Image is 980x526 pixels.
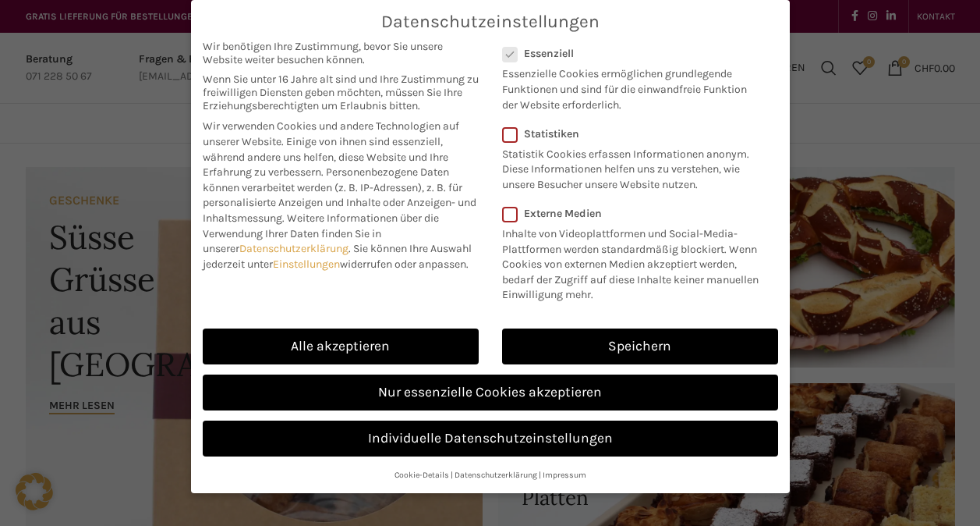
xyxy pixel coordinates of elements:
[203,375,778,410] a: Nur essenzielle Cookies akzeptieren
[203,165,476,225] span: Personenbezogene Daten können verarbeitet werden (z. B. IP-Adressen), z. B. für personalisierte A...
[502,140,758,193] p: Statistik Cookies erfassen Informationen anonym. Diese Informationen helfen uns zu verstehen, wie...
[239,242,348,255] a: Datenschutzerklärung
[203,242,472,271] span: Sie können Ihre Auswahl jederzeit unter widerrufen oder anpassen.
[203,329,479,364] a: Alle akzeptieren
[502,127,758,140] label: Statistiken
[502,207,768,220] label: Externe Medien
[273,258,340,271] a: Einstellungen
[394,470,449,480] a: Cookie-Details
[203,421,778,457] a: Individuelle Datenschutzeinstellungen
[455,470,537,480] a: Datenschutzerklärung
[203,73,479,112] span: Wenn Sie unter 16 Jahre alt sind und Ihre Zustimmung zu freiwilligen Diensten geben möchten, müss...
[502,220,768,303] p: Inhalte von Videoplattformen und Social-Media-Plattformen werden standardmäßig blockiert. Wenn Co...
[203,119,459,179] span: Wir verwenden Cookies und andere Technologien auf unserer Website. Einige von ihnen sind essenzie...
[381,12,600,32] span: Datenschutzeinstellungen
[502,47,758,60] label: Essenziell
[502,60,758,112] p: Essenzielle Cookies ermöglichen grundlegende Funktionen und sind für die einwandfreie Funktion de...
[543,470,586,480] a: Impressum
[203,40,479,66] span: Wir benötigen Ihre Zustimmung, bevor Sie unsere Website weiter besuchen können.
[203,211,439,255] span: Weitere Informationen über die Verwendung Ihrer Daten finden Sie in unserer .
[502,329,778,364] a: Speichern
